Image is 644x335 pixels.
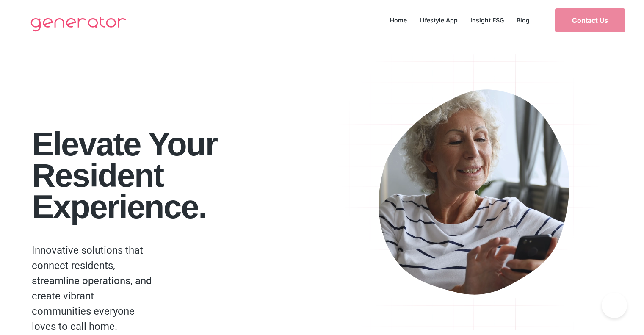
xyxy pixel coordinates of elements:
[413,14,464,26] a: Lifestyle App
[602,293,627,318] iframe: Toggle Customer Support
[510,14,536,26] a: Blog
[384,14,536,26] nav: Menu
[464,14,510,26] a: Insight ESG
[32,128,327,222] h1: Elevate your Resident Experience.
[555,8,625,32] a: Contact Us
[32,243,155,334] p: Innovative solutions that connect residents, streamline operations, and create vibrant communitie...
[384,14,413,26] a: Home
[572,17,608,24] span: Contact Us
